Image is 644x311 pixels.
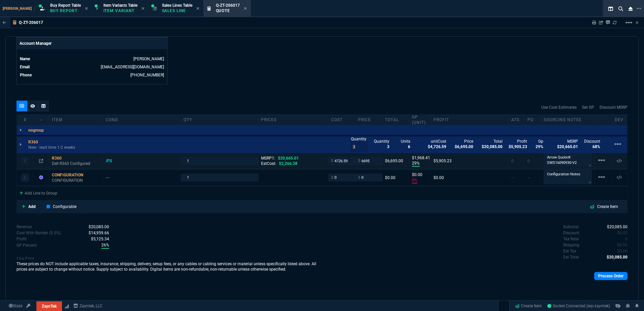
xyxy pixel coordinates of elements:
span: 0 [625,237,627,241]
a: 469-609-4841 [130,73,164,77]
div: # [17,117,33,123]
a: msbcCompanyName [71,303,104,309]
span: Item Variants Table [103,3,137,8]
span: $2,266.38 [279,161,297,166]
div: price [355,117,382,123]
div: qty [181,117,259,123]
p: 1 [24,158,26,164]
a: Use Cost Estimates [541,104,577,110]
mat-icon: Example home icon [625,19,633,27]
div: PO [525,117,541,123]
tr: undefined [20,64,164,70]
nx-icon: Item not found in Business Central. The quote is still valid. [39,175,43,180]
p: spec.value [601,254,628,260]
div: prices [258,117,328,123]
a: Global State [7,303,24,309]
div: -- [106,175,116,180]
p: undefined [563,254,579,260]
p: undefined [563,236,579,242]
p: 2 [24,175,26,180]
div: -- [33,117,49,123]
span: Email [20,65,30,69]
p: Item Variant [103,8,137,13]
span: $ [358,175,360,180]
nx-icon: Close Workbench [626,5,635,13]
span: Revenue [89,224,109,229]
p: spec.value [611,230,628,236]
span: 0 [617,249,627,253]
div: /FS [106,158,118,164]
a: Create Item [512,301,545,311]
p: These prices do NOT include applicable taxes, insurance, shipping, delivery, setup fees, or any c... [17,261,322,272]
span: [PERSON_NAME] [3,6,35,11]
p: Quantity [351,136,367,142]
div: EstCost: [261,161,325,166]
div: CONFIGURATION [52,172,100,178]
span: Phone [20,73,32,77]
div: ATS [509,117,525,123]
span: -- [511,175,515,180]
nx-icon: Split Panels [606,5,616,13]
p: nogroup [28,128,44,133]
a: t9MT8zSvqvZMoBMvAABS [547,303,610,309]
div: Add Line to Group [17,186,60,199]
span: 0 [511,159,514,163]
span: With Burden (5.5%) [91,237,109,241]
a: Set GP [582,104,594,110]
p: With Burden (5.5%) [17,236,27,242]
span: $20,665.01 [278,156,299,161]
span: 0 [617,231,627,235]
p: spec.value [619,236,628,242]
div: $6,695.00 [385,158,406,164]
div: cond [103,117,181,123]
div: Sourcing Notes [541,117,595,123]
nx-icon: Back to Table [3,20,6,25]
p: $0.00 [412,172,428,177]
tr: undefined [20,56,164,62]
div: dev [611,117,627,123]
p: undefined [563,224,579,230]
span: Cost With Burden (5.5%) [89,231,109,235]
nx-icon: Close Tab [85,6,88,11]
p: Revenue [17,224,32,230]
div: Total [382,117,409,123]
p: Sales Line [162,8,192,13]
p: Buy Report [50,8,81,13]
div: GP (unit) [409,114,431,125]
p: 0% [412,177,417,183]
span: 20085 [607,255,627,260]
p: Cost With Burden (5.5%) [17,230,61,236]
p: R360 [28,139,38,145]
span: 0 [617,243,627,247]
p: spec.value [611,248,628,254]
p: spec.value [601,224,628,230]
tr: undefined [20,72,164,78]
mat-icon: Example home icon [598,156,606,164]
p: spec.value [95,242,109,249]
div: $0.00 [433,175,506,180]
p: Account Manager [17,38,167,49]
p: $1,968.41 [412,155,428,161]
span: Q-ZT-206017 [216,3,240,8]
div: $0.00 [385,175,406,180]
span: 0 [527,159,530,163]
nx-icon: Open New Tab [637,5,641,12]
p: undefined [563,230,579,236]
mat-icon: Example home icon [598,173,606,181]
p: Configurable [53,204,76,210]
p: spec.value [82,230,109,236]
span: $ [358,158,360,164]
a: Discount MSRP [600,104,627,110]
span: -- [527,175,531,180]
div: $5,905.23 [433,158,506,164]
p: spec.value [611,242,628,248]
div: MSRP1: [261,155,325,161]
p: Q-ZT-206017 [19,20,43,25]
p: CONFIGURATION [52,178,100,183]
span: With Burden (5.5%) [101,242,109,249]
nx-icon: Close Tab [244,6,247,11]
nx-icon: Open In Opposite Panel [39,159,43,163]
nx-icon: Search [616,5,626,13]
p: With Burden (5.5%) [17,242,37,248]
p: 29% [412,161,420,167]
